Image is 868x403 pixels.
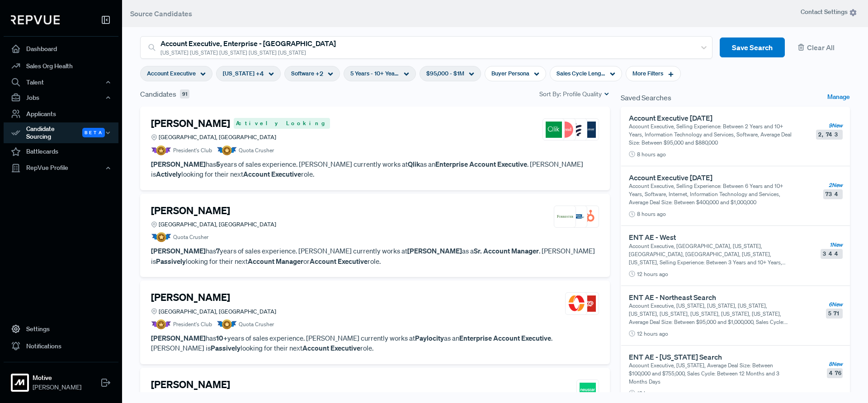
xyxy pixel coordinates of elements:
[151,333,206,342] strong: [PERSON_NAME]
[629,302,795,326] p: Account Executive, [US_STATE], [US_STATE], [US_STATE], [US_STATE], [US_STATE], [US_STATE], [US_ST...
[637,330,668,338] span: 12 hours ago
[217,319,237,329] img: Quota Badge
[415,333,444,342] strong: Paylocity
[629,242,795,267] p: Account Executive, [GEOGRAPHIC_DATA], [US_STATE], [GEOGRAPHIC_DATA], [GEOGRAPHIC_DATA], [US_STATE...
[568,208,585,225] img: LanguageLine Solutions
[4,122,118,143] button: Candidate Sourcing Beta
[151,117,230,129] h4: [PERSON_NAME]
[801,7,857,17] span: Contact Settings
[217,145,237,155] img: Quota Badge
[629,122,795,147] p: Account Executive, Selling Experience: Between 2 Years and 10+ Years, Information Technology and ...
[563,89,602,99] span: Profile Quality
[539,89,610,99] div: Sort By:
[580,295,596,312] img: ADP
[216,333,227,342] strong: 10+
[173,146,212,155] span: President's Club
[557,122,573,138] img: Talend
[159,133,276,141] span: [GEOGRAPHIC_DATA], [GEOGRAPHIC_DATA]
[159,220,276,229] span: [GEOGRAPHIC_DATA], [GEOGRAPHIC_DATA]
[720,37,785,58] button: Save Search
[151,333,599,353] p: has years of sales experience. [PERSON_NAME] currently works at as an . [PERSON_NAME] is looking ...
[151,246,206,255] strong: [PERSON_NAME]
[629,361,795,386] p: Account Executive, [US_STATE], Average Deal Size: Between $100,000 and $755,000, Sales Cycle: Bet...
[629,114,814,122] h6: Account Executive [DATE]
[160,38,691,49] div: Account Executive, Enterprise - [GEOGRAPHIC_DATA]
[151,145,171,155] img: President Badge
[4,40,118,57] a: Dashboard
[151,319,171,329] img: President Badge
[33,373,81,383] strong: Motive
[459,333,551,342] strong: Enterprise Account Executive
[248,257,303,266] strong: Account Manager
[821,249,843,259] span: 344
[173,320,212,328] span: President's Club
[159,307,276,316] span: [GEOGRAPHIC_DATA], [GEOGRAPHIC_DATA]
[546,122,562,138] img: Qlik
[491,69,529,78] span: Buyer Persona
[568,295,585,312] img: Paylocity
[829,122,843,130] span: 9 New
[474,246,539,255] strong: Sr. Account Manager
[151,232,171,242] img: Quota Badge
[173,233,208,241] span: Quota Crusher
[151,205,230,216] h4: [PERSON_NAME]
[180,89,189,99] span: 91
[629,233,814,242] h6: ENT AE - West
[291,69,314,78] span: Software
[4,160,118,176] button: RepVue Profile
[243,169,301,178] strong: Account Executive
[239,320,274,328] span: Quota Crusher
[151,379,230,390] h4: [PERSON_NAME]
[637,389,668,398] span: 12 hours ago
[4,105,118,122] a: Applicants
[4,337,118,355] a: Notifications
[310,257,368,266] strong: Account Executive
[827,92,850,103] a: Manage
[130,9,192,18] span: Source Candidates
[823,189,843,199] span: 734
[216,246,220,255] strong: 7
[151,159,206,169] strong: [PERSON_NAME]
[4,143,118,160] a: Battlecards
[223,69,255,78] span: [US_STATE]
[4,75,118,90] button: Talent
[156,257,186,266] strong: Passively
[4,122,118,143] div: Candidate Sourcing
[234,118,330,129] span: Actively Looking
[151,291,230,303] h4: [PERSON_NAME]
[239,146,274,155] span: Quota Crusher
[629,293,814,302] h6: ENT AE - Northeast Search
[632,69,663,78] span: More Filters
[557,69,605,78] span: Sales Cycle Length
[637,270,668,278] span: 12 hours ago
[11,15,60,24] img: RepVue
[408,159,420,169] strong: Qlik
[637,210,666,218] span: 8 hours ago
[435,159,527,169] strong: Enterprise Account Executive
[568,122,585,138] img: Stefanini Group
[829,181,843,189] span: 2 New
[407,246,462,255] strong: [PERSON_NAME]
[629,173,814,182] h6: Account Executive [DATE]
[580,122,596,138] img: Lincare Holdings
[256,69,264,79] span: + 4
[4,90,118,105] button: Jobs
[829,300,843,309] span: 6 New
[829,360,843,368] span: 8 New
[426,69,464,78] span: $95,000 - $1M
[151,159,599,179] p: has years of sales experience. [PERSON_NAME] currently works at as an . [PERSON_NAME] is looking ...
[156,169,181,178] strong: Actively
[826,309,843,319] span: 571
[830,241,843,249] span: 1 New
[621,92,671,103] span: Saved Searches
[302,343,360,352] strong: Account Executive
[580,383,596,399] img: Neustar
[216,159,220,169] strong: 5
[629,182,795,206] p: Account Executive, Selling Experience: Between 6 Years and 10+ Years, Software, Internet, Informa...
[637,150,666,159] span: 8 hours ago
[151,246,599,266] p: has years of sales experience. [PERSON_NAME] currently works at as a . [PERSON_NAME] is looking f...
[4,57,118,75] a: Sales Org Health
[4,320,118,337] a: Settings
